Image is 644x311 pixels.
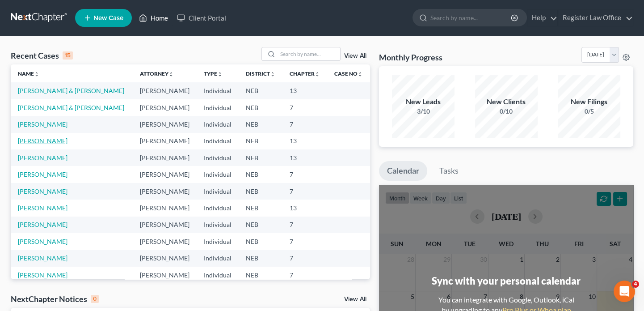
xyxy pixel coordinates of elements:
td: Individual [197,116,239,132]
div: 0 [91,295,99,303]
div: 0/10 [475,107,538,116]
td: [PERSON_NAME] [133,116,197,132]
i: unfold_more [358,72,363,77]
a: Nameunfold_more [18,70,39,77]
td: Individual [197,267,239,283]
td: NEB [239,166,282,183]
div: NextChapter Notices [11,294,99,304]
td: [PERSON_NAME] [133,133,197,149]
a: [PERSON_NAME] [18,170,67,178]
td: NEB [239,200,282,216]
div: New Leads [392,97,455,107]
td: [PERSON_NAME] [133,233,197,250]
input: Search by name... [430,9,512,26]
a: Home [135,10,173,26]
td: Individual [197,200,239,216]
a: Attorneyunfold_more [140,70,174,77]
span: New Case [93,15,123,21]
td: [PERSON_NAME] [133,82,197,99]
td: [PERSON_NAME] [133,200,197,216]
div: 3/10 [392,107,455,116]
a: Case Nounfold_more [334,70,363,77]
a: [PERSON_NAME] [18,154,67,162]
a: View All [344,296,366,302]
td: [PERSON_NAME] [133,149,197,166]
a: [PERSON_NAME] & [PERSON_NAME] [18,87,124,94]
a: [PERSON_NAME] [18,187,67,195]
td: [PERSON_NAME] [133,267,197,283]
a: Chapterunfold_more [290,70,320,77]
a: [PERSON_NAME] [18,254,67,262]
td: 13 [282,149,327,166]
a: Tasks [431,161,467,181]
td: 7 [282,250,327,267]
a: [PERSON_NAME] [18,120,67,128]
td: 7 [282,166,327,183]
i: unfold_more [168,72,174,77]
td: [PERSON_NAME] [133,217,197,233]
td: NEB [239,133,282,149]
td: [PERSON_NAME] [133,166,197,183]
td: [PERSON_NAME] [133,250,197,267]
a: [PERSON_NAME] [18,271,67,279]
td: NEB [239,250,282,267]
td: NEB [239,82,282,99]
td: NEB [239,183,282,200]
td: [PERSON_NAME] [133,183,197,200]
td: NEB [239,267,282,283]
a: [PERSON_NAME] & [PERSON_NAME] [18,104,124,111]
td: 13 [282,82,327,99]
div: 15 [63,51,73,60]
td: Individual [197,133,239,149]
td: 7 [282,99,327,116]
div: 0/5 [558,107,620,116]
td: Individual [197,233,239,250]
i: unfold_more [34,72,39,77]
td: 7 [282,217,327,233]
a: Typeunfold_more [204,70,223,77]
td: Individual [197,166,239,183]
a: [PERSON_NAME] [18,137,67,145]
td: NEB [239,99,282,116]
td: 7 [282,116,327,132]
td: Individual [197,250,239,267]
td: [PERSON_NAME] [133,99,197,116]
td: NEB [239,149,282,166]
td: 7 [282,233,327,250]
span: 4 [632,281,639,288]
input: Search by name... [278,47,340,60]
a: Help [527,10,557,26]
iframe: Intercom live chat [614,281,635,302]
a: [PERSON_NAME] [18,221,67,228]
h3: Monthly Progress [379,52,442,63]
a: Calendar [379,161,427,181]
td: 13 [282,133,327,149]
td: NEB [239,217,282,233]
td: 7 [282,267,327,283]
td: Individual [197,99,239,116]
div: Recent Cases [11,50,73,61]
td: NEB [239,116,282,132]
a: Client Portal [173,10,231,26]
a: [PERSON_NAME] [18,204,67,212]
a: Register Law Office [558,10,633,26]
i: unfold_more [315,72,320,77]
td: 7 [282,183,327,200]
td: Individual [197,82,239,99]
i: unfold_more [270,72,275,77]
td: Individual [197,217,239,233]
td: NEB [239,233,282,250]
div: New Filings [558,97,620,107]
a: [PERSON_NAME] [18,238,67,245]
i: unfold_more [217,72,223,77]
div: Sync with your personal calendar [432,274,581,288]
a: Districtunfold_more [246,70,275,77]
a: View All [344,53,366,59]
td: 13 [282,200,327,216]
td: Individual [197,149,239,166]
td: Individual [197,183,239,200]
div: New Clients [475,97,538,107]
